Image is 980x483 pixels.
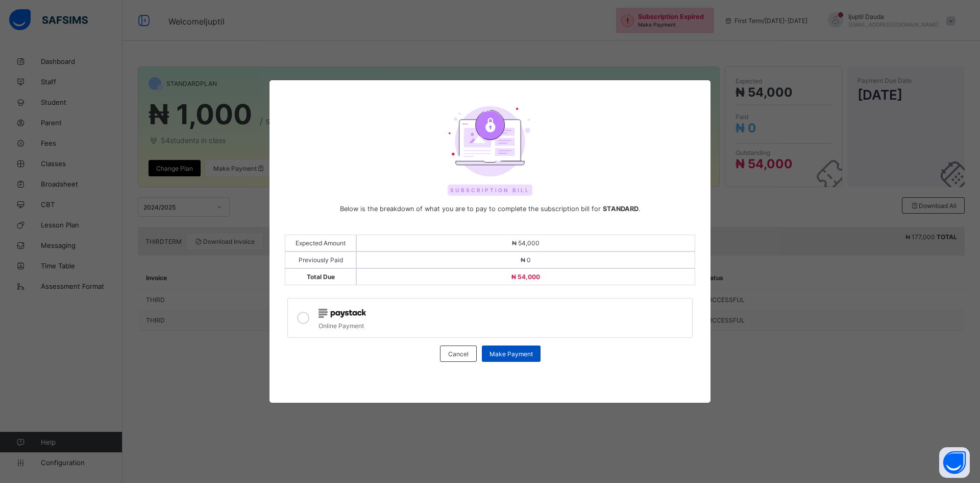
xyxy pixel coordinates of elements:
[521,256,531,264] span: ₦ 0
[318,309,366,318] img: paystack.0b99254114f7d5403c0525f3550acd03.svg
[603,205,639,213] b: STANDARD
[285,235,356,251] div: Expected Amount
[448,350,469,358] span: Cancel
[318,319,687,330] div: Online Payment
[448,185,532,196] span: Subscription Bill
[307,273,335,281] span: Total Due
[939,447,970,478] button: Open asap
[285,204,695,214] span: Below is the breakdown of what you are to pay to complete the subscription bill for .
[285,251,356,268] div: Previously Paid
[449,106,531,177] img: upgrade-plan.3b4dcafaee59b7a9d32205306f0ac200.svg
[489,350,533,358] span: Make Payment
[511,273,540,281] span: ₦ 54,000
[512,239,540,247] span: ₦ 54,000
